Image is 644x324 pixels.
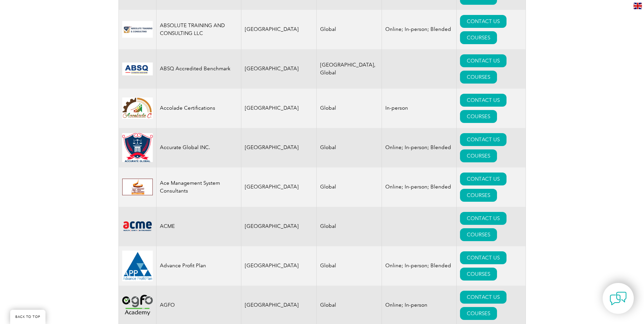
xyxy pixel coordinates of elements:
td: In-person [382,89,457,128]
td: Global [317,246,382,286]
a: COURSES [460,110,497,123]
td: [GEOGRAPHIC_DATA] [241,207,317,246]
td: Global [317,207,382,246]
img: 1a94dd1a-69dd-eb11-bacb-002248159486-logo.jpg [122,97,153,119]
img: 0f03f964-e57c-ec11-8d20-002248158ec2-logo.png [122,220,153,233]
td: Online; In-person; Blended [382,128,457,167]
td: Online; In-person; Blended [382,167,457,207]
img: en [633,3,642,9]
a: BACK TO TOP [10,310,45,324]
td: Global [317,167,382,207]
a: CONTACT US [460,54,507,67]
td: [GEOGRAPHIC_DATA] [241,167,317,207]
a: COURSES [460,31,497,44]
img: 16e092f6-eadd-ed11-a7c6-00224814fd52-logo.png [122,21,153,38]
a: CONTACT US [460,212,507,225]
img: 306afd3c-0a77-ee11-8179-000d3ae1ac14-logo.jpg [122,179,153,195]
img: contact-chat.png [610,290,627,307]
td: [GEOGRAPHIC_DATA] [241,246,317,286]
a: COURSES [460,189,497,202]
a: CONTACT US [460,251,507,264]
td: Online; In-person; Blended [382,10,457,49]
td: Accurate Global INC. [156,128,241,167]
a: COURSES [460,268,497,281]
img: cd2924ac-d9bc-ea11-a814-000d3a79823d-logo.jpg [122,251,153,281]
td: [GEOGRAPHIC_DATA], Global [317,49,382,89]
img: cc24547b-a6e0-e911-a812-000d3a795b83-logo.png [122,62,153,75]
td: Ace Management System Consultants [156,167,241,207]
td: ABSOLUTE TRAINING AND CONSULTING LLC [156,10,241,49]
a: CONTACT US [460,133,507,146]
img: a034a1f6-3919-f011-998a-0022489685a1-logo.png [122,133,153,162]
td: Online; In-person; Blended [382,246,457,286]
img: 2d900779-188b-ea11-a811-000d3ae11abd-logo.png [122,295,153,315]
td: Global [317,128,382,167]
td: ABSQ Accredited Benchmark [156,49,241,89]
td: ACME [156,207,241,246]
a: CONTACT US [460,291,507,304]
td: [GEOGRAPHIC_DATA] [241,10,317,49]
td: [GEOGRAPHIC_DATA] [241,89,317,128]
a: COURSES [460,307,497,320]
a: COURSES [460,71,497,84]
a: COURSES [460,149,497,162]
a: CONTACT US [460,94,507,107]
td: Advance Profit Plan [156,246,241,286]
td: Global [317,89,382,128]
td: Accolade Certifications [156,89,241,128]
td: [GEOGRAPHIC_DATA] [241,128,317,167]
td: Global [317,10,382,49]
td: [GEOGRAPHIC_DATA] [241,49,317,89]
a: COURSES [460,228,497,241]
a: CONTACT US [460,15,507,28]
a: CONTACT US [460,173,507,185]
